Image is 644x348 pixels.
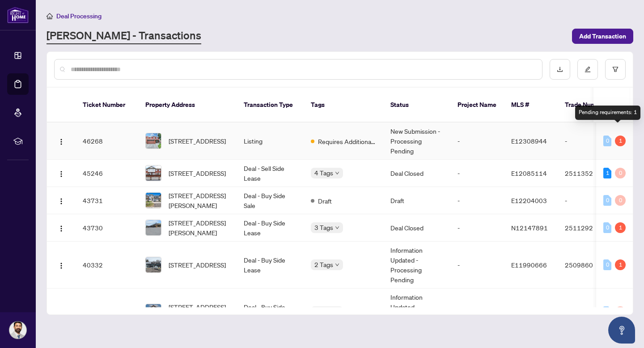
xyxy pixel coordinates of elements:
[335,263,339,267] span: down
[615,259,626,270] div: 1
[304,88,383,123] th: Tags
[383,289,450,335] td: Information Updated - Processing Pending
[615,306,626,317] div: 0
[511,261,547,269] span: E11990666
[558,289,620,335] td: 2507357
[579,29,626,43] span: Add Transaction
[314,306,333,317] span: 3 Tags
[237,160,304,187] td: Deal - Sell Side Lease
[47,28,201,44] a: [PERSON_NAME] - Transactions
[314,222,333,233] span: 3 Tags
[585,66,591,72] span: edit
[603,306,611,317] div: 0
[511,196,547,204] span: E12204003
[76,88,138,123] th: Ticket Number
[383,88,450,123] th: Status
[608,317,635,344] button: Open asap
[237,187,304,214] td: Deal - Buy Side Sale
[47,13,53,19] span: home
[7,7,29,23] img: logo
[76,123,138,160] td: 46268
[76,289,138,335] td: 33604
[577,59,598,80] button: edit
[450,214,504,242] td: -
[558,88,620,123] th: Trade Number
[76,187,138,214] td: 43731
[9,322,26,339] img: Profile Icon
[550,59,570,80] button: download
[138,88,237,123] th: Property Address
[450,123,504,160] td: -
[237,88,304,123] th: Transaction Type
[237,242,304,289] td: Deal - Buy Side Lease
[558,187,620,214] td: -
[146,133,161,149] img: thumbnail-img
[146,193,161,208] img: thumbnail-img
[450,160,504,187] td: -
[504,88,558,123] th: MLS #
[169,260,226,270] span: [STREET_ADDRESS]
[76,160,138,187] td: 45246
[314,259,333,270] span: 2 Tags
[450,187,504,214] td: -
[146,257,161,272] img: thumbnail-img
[76,242,138,289] td: 40332
[450,88,504,123] th: Project Name
[54,221,68,235] button: Logo
[169,168,226,178] span: [STREET_ADDRESS]
[511,169,547,177] span: E12085114
[558,123,620,160] td: -
[169,302,229,322] span: [STREET_ADDRESS][PERSON_NAME][PERSON_NAME]
[58,198,65,205] img: Logo
[58,170,65,178] img: Logo
[237,123,304,160] td: Listing
[511,224,548,232] span: N12147891
[54,134,68,148] button: Logo
[237,289,304,335] td: Deal - Buy Side Sale
[603,136,611,146] div: 0
[58,262,65,269] img: Logo
[146,220,161,235] img: thumbnail-img
[603,259,611,270] div: 0
[383,242,450,289] td: Information Updated - Processing Pending
[603,222,611,233] div: 0
[557,66,563,72] span: download
[318,196,332,206] span: Draft
[558,160,620,187] td: 2511352
[605,59,626,80] button: filter
[76,214,138,242] td: 43730
[575,106,640,120] div: Pending requirements: 1
[314,168,333,178] span: 4 Tags
[318,136,376,146] span: Requires Additional Docs
[511,137,547,145] span: E12308944
[612,66,619,72] span: filter
[572,29,633,44] button: Add Transaction
[383,160,450,187] td: Deal Closed
[558,242,620,289] td: 2509860
[450,242,504,289] td: -
[56,12,102,20] span: Deal Processing
[54,258,68,272] button: Logo
[237,214,304,242] td: Deal - Buy Side Lease
[450,289,504,335] td: -
[615,168,626,178] div: 0
[615,222,626,233] div: 1
[603,168,611,178] div: 1
[58,138,65,145] img: Logo
[146,166,161,181] img: thumbnail-img
[615,195,626,206] div: 0
[54,305,68,319] button: Logo
[54,193,68,208] button: Logo
[615,136,626,146] div: 1
[169,218,229,238] span: [STREET_ADDRESS][PERSON_NAME]
[58,225,65,232] img: Logo
[169,136,226,146] span: [STREET_ADDRESS]
[54,166,68,180] button: Logo
[603,195,611,206] div: 0
[383,123,450,160] td: New Submission - Processing Pending
[558,214,620,242] td: 2511292
[335,225,339,230] span: down
[335,171,339,175] span: down
[146,304,161,319] img: thumbnail-img
[383,187,450,214] td: Draft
